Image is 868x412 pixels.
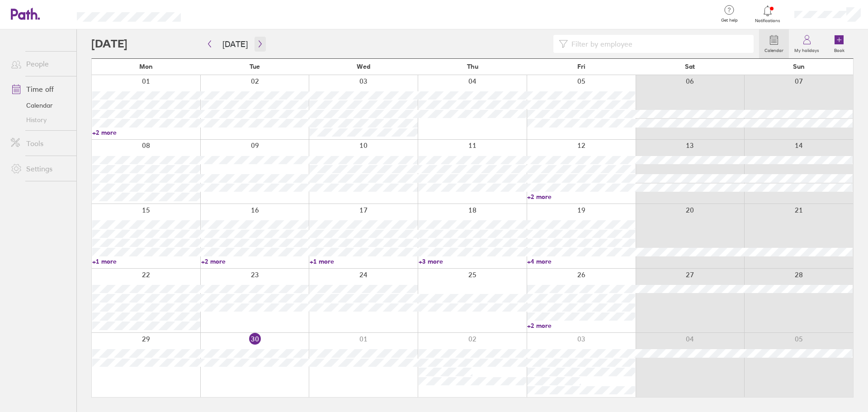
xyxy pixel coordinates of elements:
span: Tue [250,63,260,70]
a: Calendar [4,98,76,113]
a: +2 more [201,257,309,265]
a: Calendar [759,29,789,58]
input: Filter by employee [568,35,748,52]
a: +2 more [92,128,200,137]
label: Calendar [759,45,789,53]
label: My holidays [789,45,825,53]
a: +2 more [527,193,635,201]
a: +3 more [419,257,527,265]
a: +1 more [92,257,200,265]
a: Book [825,29,854,58]
a: History [4,113,76,127]
span: Mon [139,63,153,70]
a: +4 more [527,257,635,265]
a: People [4,55,76,73]
a: Settings [4,160,76,178]
a: Time off [4,80,76,98]
span: Get help [715,18,744,23]
label: Book [829,45,850,53]
a: +2 more [527,322,635,330]
span: Thu [467,63,478,70]
button: [DATE] [215,37,255,52]
span: Sun [793,63,805,70]
a: Tools [4,134,76,152]
span: Wed [357,63,370,70]
a: My holidays [789,29,825,58]
span: Sat [685,63,695,70]
span: Notifications [753,18,783,24]
a: +1 more [310,257,418,265]
a: Notifications [753,5,783,24]
span: Fri [577,63,585,70]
